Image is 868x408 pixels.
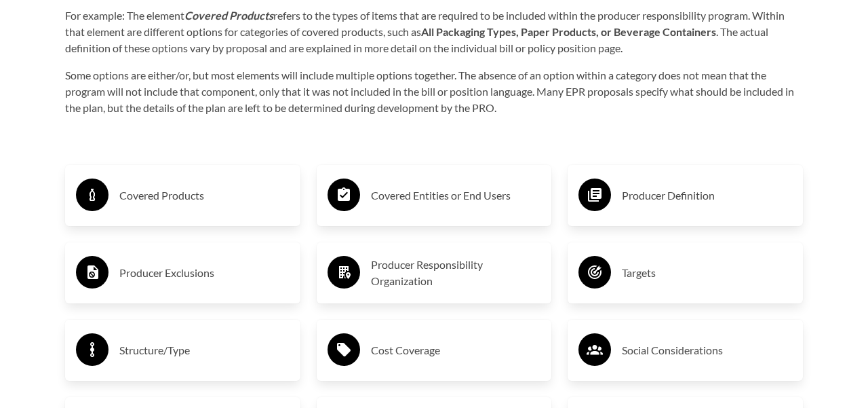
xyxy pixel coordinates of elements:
[184,9,273,22] strong: Covered Products
[65,67,803,116] p: Some options are either/or, but most elements will include multiple options together. The absence...
[371,257,541,289] h3: Producer Responsibility Organization
[371,339,541,361] h3: Cost Coverage
[65,7,803,56] p: For example: The element refers to the types of items that are required to be included within the...
[622,262,792,284] h3: Targets
[622,185,792,206] h3: Producer Definition
[119,339,290,361] h3: Structure/Type
[371,185,541,206] h3: Covered Entities or End Users
[119,262,290,284] h3: Producer Exclusions
[119,185,290,206] h3: Covered Products
[421,25,716,38] strong: All Packaging Types, Paper Products, or Beverage Containers
[622,339,792,361] h3: Social Considerations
